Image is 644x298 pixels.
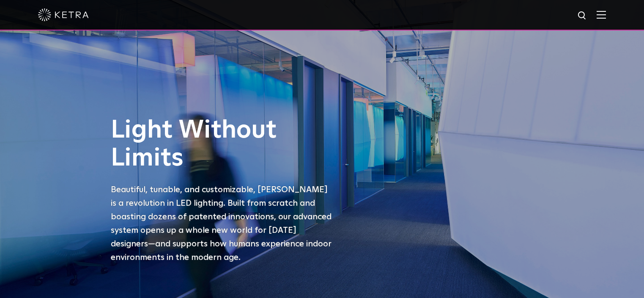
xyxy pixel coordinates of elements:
[111,116,335,172] h1: Light Without Limits
[111,240,332,262] span: —and supports how humans experience indoor environments in the modern age.
[38,8,89,21] img: ketra-logo-2019-white
[111,183,335,264] p: Beautiful, tunable, and customizable, [PERSON_NAME] is a revolution in LED lighting. Built from s...
[577,11,588,21] img: search icon
[597,11,606,19] img: Hamburger%20Nav.svg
